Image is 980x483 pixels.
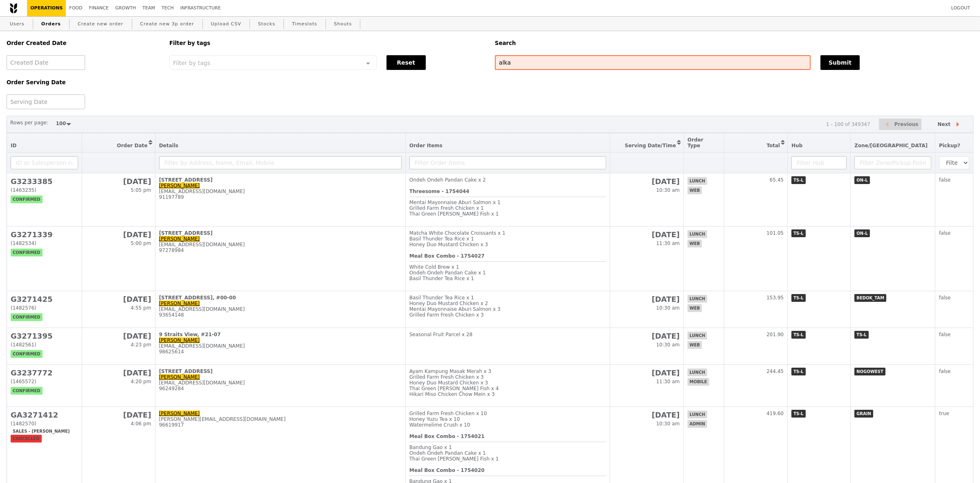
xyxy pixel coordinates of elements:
input: Serving Date [7,94,85,109]
div: [STREET_ADDRESS] [159,230,402,236]
span: 11:30 am [656,379,679,384]
span: mobile [688,378,709,386]
span: confirmed [11,387,43,395]
input: ID or Salesperson name [11,156,78,169]
div: Seasonal Fruit Parcel x 28 [409,332,606,337]
span: 4:55 pm [131,305,151,311]
a: Create new 3p order [137,17,198,31]
div: Watermelime Crush x 10 [409,422,606,428]
a: Timeslots [289,17,320,31]
span: false [939,332,951,337]
span: lunch [688,368,707,376]
span: true [939,411,949,416]
span: TS-L [791,229,806,237]
span: confirmed [11,350,43,358]
div: [STREET_ADDRESS], #00-00 [159,295,402,301]
h2: GA3271412 [11,411,78,419]
span: web [688,341,702,349]
h2: [DATE] [614,368,680,377]
h2: [DATE] [86,411,151,419]
span: Order Type [688,137,704,148]
span: ID [11,143,16,148]
span: White Cold Brew x 1 [409,264,459,270]
span: Bandung Gao x 1 [409,445,452,450]
h2: [DATE] [86,177,151,186]
span: NOGOWEST [854,368,885,375]
div: [STREET_ADDRESS] [159,368,402,374]
span: TS-L [791,331,806,339]
span: web [688,186,702,194]
span: 5:00 pm [131,240,151,246]
div: 96619917 [159,422,402,428]
a: Stocks [255,17,279,31]
span: false [939,177,951,183]
span: TS-L [791,410,806,418]
div: Thai Green [PERSON_NAME] Fish x 4 [409,386,606,391]
span: TS-L [854,331,869,339]
h2: G3237772 [11,368,78,377]
span: Grilled Farm Fresh Chicken x 1 [409,205,484,211]
h5: Filter by tags [169,40,485,46]
span: 153.95 [766,295,784,301]
span: BEDOK_TAM [854,294,886,302]
button: Reset [387,55,426,70]
span: confirmed [11,313,43,321]
h2: [DATE] [614,411,680,419]
div: (1482534) [11,240,78,246]
span: TS-L [791,294,806,302]
div: (1482576) [11,305,78,311]
span: lunch [688,411,707,418]
button: Submit [820,55,860,70]
span: Ondeh Ondeh Pandan Cake x 1 [409,450,486,456]
div: [EMAIL_ADDRESS][DOMAIN_NAME] [159,189,402,194]
span: lunch [688,230,707,238]
h2: [DATE] [86,230,151,239]
a: Users [7,17,28,31]
a: [PERSON_NAME] [159,183,200,189]
a: Shouts [331,17,355,31]
a: [PERSON_NAME] [159,301,200,306]
span: confirmed [11,195,43,203]
span: Details [159,143,178,148]
span: cancelled [11,435,42,443]
div: Ayam Kampung Masak Merah x 3 [409,368,606,374]
span: confirmed [11,249,43,256]
input: Search any field [495,55,811,70]
span: Pickup? [939,143,960,148]
span: lunch [688,295,707,303]
button: Previous [879,119,922,130]
div: Basil Thunder Tea Rice x 1 [409,236,606,242]
h5: Order Serving Date [7,79,160,85]
b: Meal Box Combo - 1754020 [409,467,485,473]
div: 9 Straits View, #21-07 [159,332,402,337]
div: Grilled Farm Fresh Chicken x 3 [409,312,606,318]
span: 10:30 am [656,187,679,193]
div: 97278984 [159,247,402,253]
span: false [939,295,951,301]
span: Mentai Mayonnaise Aburi Salmon x 1 [409,200,501,205]
div: Matcha White Chocolate Croissants x 1 [409,230,606,236]
div: Ondeh Ondeh Pandan Cake x 2 [409,177,606,183]
span: TS-L [791,176,806,184]
div: [EMAIL_ADDRESS][DOMAIN_NAME] [159,343,402,349]
h2: G3271425 [11,295,78,303]
input: Filter by Address, Name, Email, Mobile [159,156,402,169]
input: Filter Hub [791,156,847,169]
span: admin [688,420,707,428]
a: [PERSON_NAME] [159,411,200,416]
div: 96249284 [159,386,402,391]
h2: G3271395 [11,332,78,340]
span: Thai Green [PERSON_NAME] Fish x 1 [409,456,499,462]
h2: [DATE] [614,230,680,239]
div: [PERSON_NAME][EMAIL_ADDRESS][DOMAIN_NAME] [159,416,402,422]
div: [EMAIL_ADDRESS][DOMAIN_NAME] [159,380,402,386]
a: [PERSON_NAME] [159,374,200,380]
div: 98625614 [159,349,402,355]
div: [STREET_ADDRESS] [159,177,402,183]
span: 4:06 pm [131,421,151,427]
h2: [DATE] [86,368,151,377]
h2: [DATE] [86,332,151,340]
div: (1465572) [11,379,78,384]
div: Honey Duo Mustard Chicken x 3 [409,242,606,247]
span: 10:30 am [656,305,679,311]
